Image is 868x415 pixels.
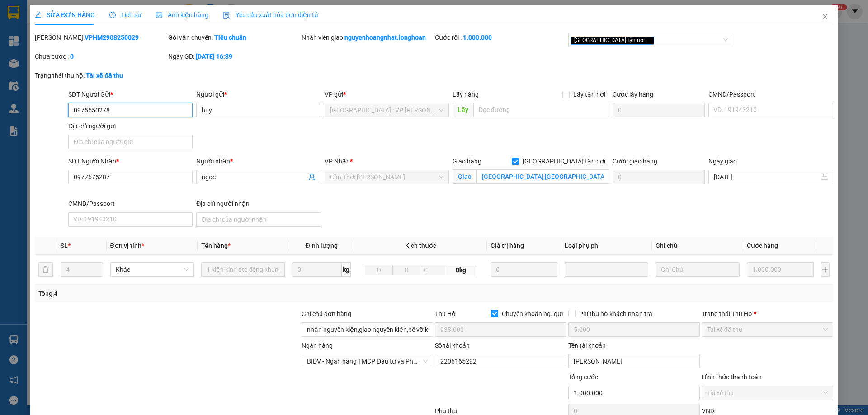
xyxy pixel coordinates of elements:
b: [DATE] 16:39 [196,53,232,60]
th: Ghi chú [652,237,743,255]
th: Loại phụ phí [561,237,652,255]
label: Ghi chú đơn hàng [302,310,351,317]
img: icon [223,12,230,19]
span: Giao hàng [453,158,481,165]
b: 1.000.000 [463,34,492,41]
span: Tài xế thu [707,386,828,400]
input: Cước lấy hàng [613,103,705,117]
span: close [821,13,829,20]
div: Tổng: 4 [38,289,335,298]
div: Trạng thái Thu Hộ [702,309,833,319]
input: D [365,265,393,275]
input: VD: Bàn, Ghế [201,262,285,277]
input: R [392,265,420,275]
span: Tổng cước [568,373,598,381]
span: Phí thu hộ khách nhận trả [576,309,656,319]
span: Giao [453,169,476,184]
div: Nhân viên giao: [302,33,433,42]
label: Số tài khoản [435,342,470,349]
div: Người nhận [196,156,321,166]
span: Hà Nội : VP Hoàng Mai [330,103,443,117]
div: Gói vận chuyển: [168,33,300,42]
span: close [646,38,651,42]
span: Thu Hộ [435,310,456,317]
span: Ảnh kiện hàng [156,11,208,19]
span: BIDV - Ngân hàng TMCP Đầu tư và Phát triển Việt Nam [307,354,428,368]
input: Địa chỉ của người gửi [68,135,193,149]
input: 0 [491,262,558,277]
label: Tên tài khoản [568,342,606,349]
b: nguyenhoangnhat.longhoan [344,34,426,41]
span: Tên hàng [201,242,231,249]
span: Lịch sử [109,11,142,19]
input: Ngày giao [714,172,819,182]
b: VPHM2908250029 [85,34,139,41]
span: edit [35,12,41,18]
span: Lấy [453,103,473,117]
div: Địa chỉ người nhận [196,199,321,209]
div: CMND/Passport [68,199,193,209]
span: 0kg [445,265,476,275]
div: Ngày GD: [168,51,300,61]
div: Người gửi [196,89,321,99]
span: clock-circle [109,12,116,18]
span: Chuyển khoản ng. gửi [498,309,566,319]
span: Đơn vị tính [110,242,144,249]
div: CMND/Passport [708,89,833,99]
span: kg [342,262,351,277]
span: [GEOGRAPHIC_DATA] tận nơi [519,156,609,166]
input: Dọc đường [473,103,609,117]
label: Ngày giao [708,158,737,165]
input: Ghi Chú [656,262,739,277]
input: Ghi chú đơn hàng [302,322,433,337]
span: user-add [308,173,316,181]
span: Cần Thơ: Kho Ninh Kiều [330,170,443,184]
span: Lấy hàng [453,91,479,98]
input: C [420,265,445,275]
div: Chưa cước : [35,51,166,61]
b: Tiêu chuẩn [214,34,246,41]
button: plus [821,262,830,277]
div: SĐT Người Nhận [68,156,193,166]
label: Hình thức thanh toán [702,373,762,381]
div: Cước rồi : [435,33,566,42]
span: Lấy tận nơi [570,89,609,99]
input: 0 [747,262,814,277]
label: Ngân hàng [302,342,333,349]
span: VND [702,407,714,415]
input: Giao tận nơi [476,169,609,184]
b: Tài xế đã thu [86,72,123,79]
input: Tên tài khoản [568,354,700,368]
span: Yêu cầu xuất hóa đơn điện tử [223,11,318,19]
div: VP gửi [325,89,449,99]
span: Cước hàng [747,242,778,249]
div: SĐT Người Gửi [68,89,193,99]
div: [PERSON_NAME]: [35,33,166,42]
span: Giá trị hàng [491,242,524,249]
span: VP Nhận [325,158,350,165]
span: picture [156,12,162,18]
div: Trạng thái thu hộ: [35,70,200,80]
span: SL [61,242,68,249]
span: Kích thước [405,242,436,249]
span: Tài xế đã thu [707,323,828,336]
span: [GEOGRAPHIC_DATA] tận nơi [571,37,654,45]
label: Cước giao hàng [613,158,657,165]
span: Khác [116,263,189,276]
span: Định lượng [305,242,337,249]
b: 0 [70,53,74,60]
input: Cước giao hàng [613,170,705,184]
span: SỬA ĐƠN HÀNG [35,11,95,19]
button: delete [38,262,53,277]
input: Địa chỉ của người nhận [196,212,321,227]
label: Cước lấy hàng [613,91,653,98]
button: Close [812,5,838,30]
input: Số tài khoản [435,354,566,368]
div: Địa chỉ người gửi [68,121,193,131]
